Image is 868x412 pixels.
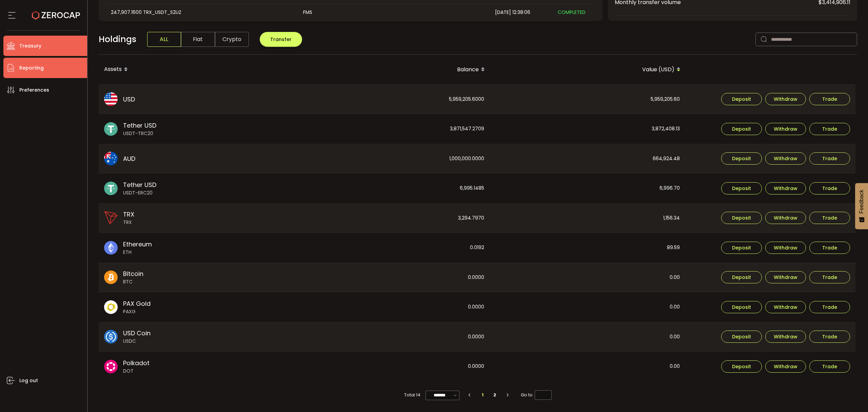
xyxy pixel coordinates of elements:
button: Withdraw [765,331,806,343]
button: Trade [809,271,850,283]
span: Treasury [19,41,41,51]
span: ALL [147,32,181,47]
span: Withdraw [774,245,797,250]
span: Withdraw [774,127,797,131]
span: Trade [822,334,837,339]
span: AUD [123,154,135,163]
div: 1,156.34 [490,204,685,233]
span: Trade [822,305,837,310]
div: 0.00 [490,352,685,381]
button: Trade [809,123,850,135]
span: Tether USD [123,121,156,130]
div: 6,995.1485 [295,173,490,203]
button: Trade [809,152,850,165]
span: Tether USD [123,180,156,189]
img: trx_portfolio.png [104,211,118,225]
li: 2 [489,390,501,400]
button: Trade [809,331,850,343]
span: Deposit [732,156,751,161]
button: Feedback - Show survey [855,183,868,229]
span: Withdraw [774,305,797,310]
span: Deposit [732,97,751,101]
button: Withdraw [765,242,806,254]
div: 0.0000 [295,352,490,381]
button: Trade [809,301,850,313]
span: Withdraw [774,156,797,161]
span: BTC [123,278,143,285]
button: Withdraw [765,360,806,373]
span: PAX Gold [123,299,151,308]
button: Deposit [721,212,762,224]
div: 0.00 [490,292,685,322]
span: Total 14 [404,390,420,400]
span: Trade [822,216,837,220]
button: Deposit [721,182,762,194]
div: Value (USD) [490,64,686,75]
div: 6,996.70 [490,173,685,203]
span: USDT-TRC20 [123,130,156,137]
span: Go to [521,390,552,400]
span: Deposit [732,364,751,369]
span: Trade [822,245,837,250]
button: Transfer [260,32,302,47]
iframe: Chat Widget [834,379,868,412]
div: Assets [99,64,295,75]
span: USD Coin [123,329,151,338]
button: Deposit [721,360,762,373]
span: Preferences [19,85,49,95]
span: Trade [822,364,837,369]
span: USD [123,95,135,104]
button: Trade [809,212,850,224]
div: 247,907.1600 TRX_USDT_S2UZ [105,8,297,16]
span: Deposit [732,245,751,250]
button: Withdraw [765,123,806,135]
div: 3,871,547.2709 [295,114,490,144]
div: 0.0000 [295,292,490,322]
div: 0.0000 [295,322,490,352]
span: Trade [822,127,837,131]
div: 0.00 [490,322,685,352]
img: aud_portfolio.svg [104,152,118,165]
span: Transfer [270,36,292,43]
button: Trade [809,360,850,373]
button: Trade [809,242,850,254]
span: Polkadot [123,358,150,368]
button: Deposit [721,301,762,313]
img: usdt_portfolio.svg [104,122,118,136]
button: Withdraw [765,93,806,105]
span: USDT-ERC20 [123,189,156,196]
span: DOT [123,368,150,375]
span: ETH [123,249,152,256]
img: usdt_portfolio.svg [104,182,118,195]
div: 0.00 [490,263,685,292]
button: Withdraw [765,182,806,194]
span: Trade [822,275,837,280]
span: TRX [123,219,134,226]
div: 3,872,408.13 [490,114,685,144]
span: TRX [123,210,134,219]
span: Crypto [215,32,249,47]
button: Withdraw [765,301,806,313]
img: eth_portfolio.svg [104,241,118,255]
button: Trade [809,93,850,105]
button: Deposit [721,93,762,105]
img: usdc_portfolio.svg [104,330,118,343]
span: Withdraw [774,334,797,339]
img: btc_portfolio.svg [104,270,118,284]
span: Deposit [732,216,751,220]
img: paxg_portfolio.svg [104,300,118,314]
span: Feedback [859,190,865,213]
span: Withdraw [774,186,797,191]
div: 664,924.48 [490,144,685,173]
div: [DATE] 12:38:06 [490,8,552,16]
span: Ethereum [123,240,152,249]
span: Deposit [732,334,751,339]
div: 0.0000 [295,263,490,292]
button: Deposit [721,271,762,283]
button: Withdraw [765,271,806,283]
div: 3,294.7970 [295,204,490,233]
span: Reporting [19,63,44,73]
span: Trade [822,186,837,191]
span: PAXG [123,308,151,315]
